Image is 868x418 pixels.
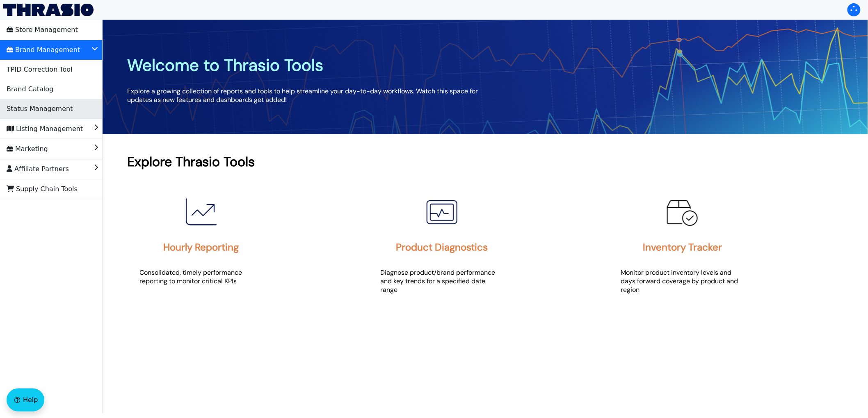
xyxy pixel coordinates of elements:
[621,268,744,294] p: Monitor product inventory levels and days forward coverage by product and region
[7,63,72,76] span: TPID Correction Tool
[7,183,78,196] span: Supply Chain Tools
[127,153,843,170] h1: Explore Thrasio Tools
[7,163,69,176] span: Affiliate Partners
[368,179,607,313] a: Product Diagnostics IconProduct DiagnosticsDiagnose product/brand performance and key trends for ...
[7,83,53,96] span: Brand Catalog
[180,192,222,233] img: Hourly Reporting Icon
[643,241,722,253] h2: Inventory Tracker
[3,4,94,16] img: Thrasio Logo
[23,395,38,405] span: Help
[139,268,263,285] p: Consolidated, timely performance reporting to monitor critical KPIs
[609,179,847,313] a: Inventory Tracker IconInventory TrackerMonitor product inventory levels and days forward coverage...
[380,268,503,294] p: Diagnose product/brand performance and key trends for a specified date range
[127,179,366,304] a: Hourly Reporting IconHourly ReportingConsolidated, timely performance reporting to monitor critic...
[662,192,703,233] img: Inventory Tracker Icon
[421,192,462,233] img: Product Diagnostics Icon
[7,122,83,136] span: Listing Management
[7,389,44,411] button: Help floatingactionbutton
[127,54,485,76] h1: Welcome to Thrasio Tools
[7,142,48,156] span: Marketing
[127,87,485,104] p: Explore a growing collection of reports and tools to help streamline your day-to-day workflows. W...
[7,102,73,115] span: Status Management
[396,241,488,253] h2: Product Diagnostics
[7,43,80,56] span: Brand Management
[163,241,239,253] h2: Hourly Reporting
[7,23,78,36] span: Store Management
